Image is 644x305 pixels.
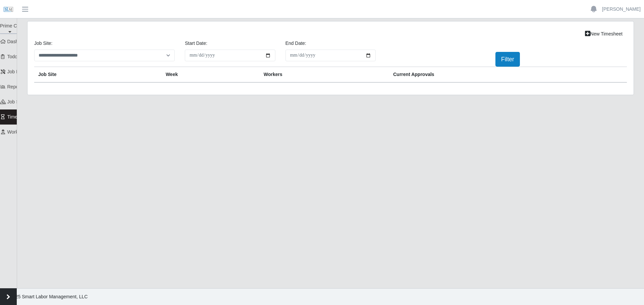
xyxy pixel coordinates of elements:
span: Reports [7,84,24,89]
span: Job Requests [7,69,36,74]
span: Workers [7,129,25,135]
button: Filter [495,52,520,67]
label: End Date: [285,40,306,47]
label: Start Date: [185,40,207,47]
span: Todo [7,54,17,59]
span: Dashboard [7,39,31,44]
label: job site: [34,40,52,47]
a: [PERSON_NAME] [602,6,641,13]
span: job site [7,99,24,104]
span: Timesheets [7,114,32,120]
span: © 2025 Smart Labor Management, LLC [5,294,88,299]
th: Week [162,67,260,83]
img: SLM Logo [3,4,13,14]
th: Workers [260,67,389,83]
th: job site [34,67,162,83]
th: Current Approvals [389,67,627,83]
a: New Timesheet [581,28,627,40]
